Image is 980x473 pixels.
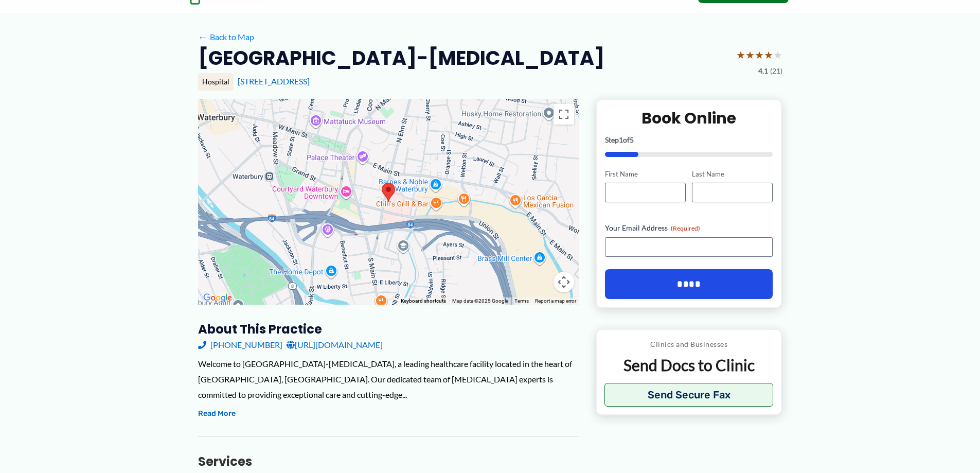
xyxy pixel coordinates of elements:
h3: About this practice [198,321,579,337]
span: ← [198,32,208,42]
span: ★ [745,45,755,64]
button: Map camera controls [554,272,574,292]
span: 4.1 [758,64,768,78]
a: Terms [514,298,529,304]
p: Step of [605,136,773,144]
span: ★ [736,45,745,64]
a: Report a map error [535,298,576,304]
button: Toggle fullscreen view [554,104,574,125]
a: ←Back to Map [198,29,254,45]
span: ★ [755,45,764,64]
h2: [GEOGRAPHIC_DATA]-[MEDICAL_DATA] [198,45,604,71]
a: [PHONE_NUMBER] [198,337,282,353]
button: Read More [198,408,236,420]
span: 1 [619,135,623,144]
a: [URL][DOMAIN_NAME] [287,337,383,353]
button: Keyboard shortcuts [401,297,446,305]
a: Open this area in Google Maps (opens a new window) [201,291,235,305]
label: Your Email Address [605,223,773,233]
span: (21) [770,64,782,78]
a: [STREET_ADDRESS] [238,76,310,86]
label: Last Name [692,169,773,179]
span: 5 [630,135,634,144]
h3: Services [198,453,579,469]
button: Send Secure Fax [604,383,774,407]
span: ★ [773,45,782,64]
div: Hospital [198,73,234,91]
h2: Book Online [605,108,773,128]
img: Google [201,291,235,305]
div: Welcome to [GEOGRAPHIC_DATA]-[MEDICAL_DATA], a leading healthcare facility located in the heart o... [198,356,579,402]
span: (Required) [671,224,700,232]
span: ★ [764,45,773,64]
p: Send Docs to Clinic [604,355,774,375]
label: First Name [605,169,686,179]
p: Clinics and Businesses [604,338,774,351]
span: Map data ©2025 Google [452,298,508,304]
